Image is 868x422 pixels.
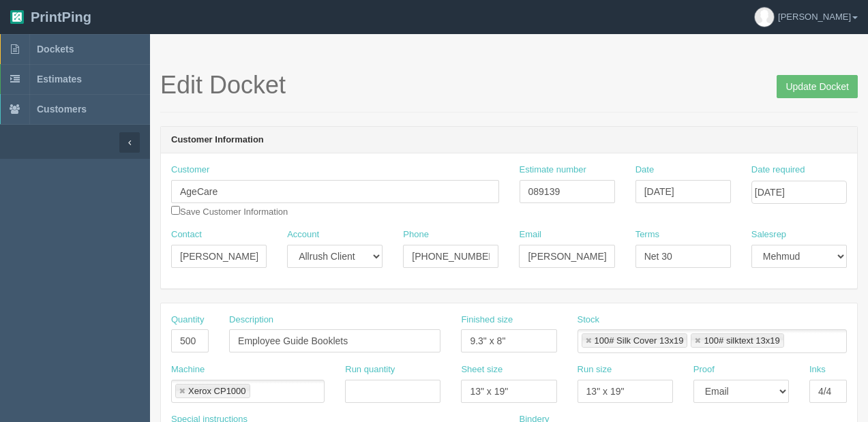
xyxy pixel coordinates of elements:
[635,228,659,241] label: Terms
[751,228,786,241] label: Salesrep
[161,127,857,154] header: Customer Information
[461,363,503,376] label: Sheet size
[287,228,319,241] label: Account
[37,44,74,55] span: Dockets
[171,180,499,203] input: Enter customer name
[755,7,774,27] img: avatar_default-7531ab5dedf162e01f1e0bb0964e6a185e93c5c22dfe317fb01d7f8cd2b1632c.jpg
[37,74,82,85] span: Estimates
[403,228,429,241] label: Phone
[37,104,87,115] span: Customers
[171,164,499,218] div: Save Customer Information
[171,164,209,177] label: Customer
[693,363,715,376] label: Proof
[10,10,24,24] img: logo-3e63b451c926e2ac314895c53de4908e5d424f24456219fb08d385ab2e579770.png
[171,314,204,327] label: Quantity
[229,314,273,327] label: Description
[578,314,600,327] label: Stock
[595,336,684,345] div: 100# Silk Cover 13x19
[188,387,246,395] div: Xerox CP1000
[345,363,395,376] label: Run quantity
[578,363,612,376] label: Run size
[160,72,858,99] h1: Edit Docket
[777,75,858,98] input: Update Docket
[519,228,541,241] label: Email
[704,336,779,345] div: 100# silktext 13x19
[171,228,202,241] label: Contact
[461,314,513,327] label: Finished size
[635,164,654,177] label: Date
[809,363,826,376] label: Inks
[171,363,205,376] label: Machine
[520,164,586,177] label: Estimate number
[751,164,805,177] label: Date required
